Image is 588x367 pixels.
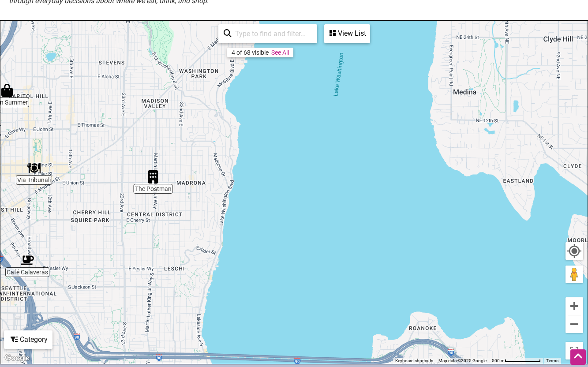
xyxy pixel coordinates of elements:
[3,352,32,364] a: Open this area in Google Maps (opens a new window)
[438,358,487,363] span: Map data ©2025 Google
[570,349,586,365] div: Scroll Back to Top
[218,24,317,43] div: Type to search and filter
[27,161,41,175] div: Via Tribunali
[566,315,583,333] button: Zoom out
[492,358,505,363] span: 500 m
[324,24,370,43] div: See a list of the visible businesses
[21,254,34,267] div: Café Calaveras
[3,352,32,364] img: Google
[489,358,543,364] button: Map Scale: 500 m per 78 pixels
[566,266,583,283] button: Drag Pegman onto the map to open Street View
[232,25,312,42] input: Type to find and filter...
[566,297,583,315] button: Zoom in
[566,242,583,260] button: Your Location
[546,358,558,363] a: Terms
[395,358,433,364] button: Keyboard shortcuts
[565,341,584,360] button: Toggle fullscreen view
[4,330,52,349] div: Filter by category
[5,331,52,348] div: Category
[271,49,289,56] a: See All
[146,170,160,183] div: The Postman
[0,84,14,97] div: Indian Summer
[325,25,369,42] div: View List
[232,49,269,56] div: 4 of 68 visible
